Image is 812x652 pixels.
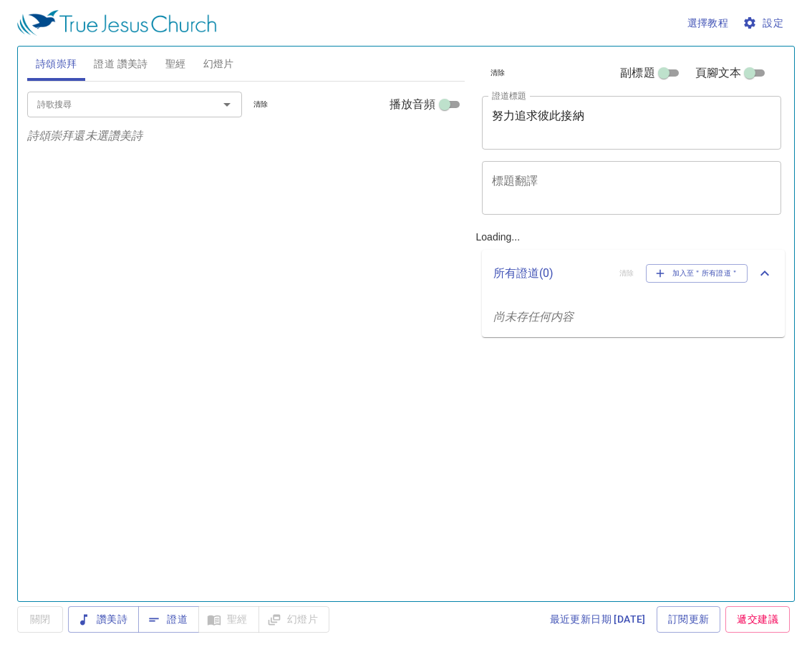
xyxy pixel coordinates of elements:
[482,250,786,297] div: 所有證道(0)清除加入至＂所有證道＂
[550,610,646,628] span: 最近更新日期 [DATE]
[492,109,772,136] textarea: 努力追求彼此接納
[620,64,654,82] span: 副標題
[490,67,506,79] span: 清除
[17,10,216,36] img: True Jesus Church
[165,55,186,73] span: 聖經
[544,606,652,633] a: 最近更新日期 [DATE]
[655,267,739,280] span: 加入至＂所有證道＂
[482,64,514,82] button: 清除
[745,14,783,32] span: 設定
[682,10,735,37] button: 選擇教程
[668,610,710,628] span: 訂閱更新
[36,55,77,73] span: 詩頌崇拜
[138,606,199,633] button: 證道
[253,98,269,111] span: 清除
[725,606,790,633] a: 遞交建議
[68,606,139,633] button: 讚美詩
[687,14,729,32] span: 選擇教程
[27,129,143,142] i: 詩頌崇拜還未選讚美詩
[695,64,742,82] span: 頁腳文本
[493,265,608,282] p: 所有證道 ( 0 )
[245,96,277,113] button: 清除
[150,610,188,628] span: 證道
[740,10,789,37] button: 設定
[493,310,574,323] i: 尚未存任何内容
[217,94,237,115] button: Open
[737,610,778,628] span: 遞交建議
[94,55,148,73] span: 證道 讚美詩
[470,41,791,595] div: Loading...
[646,264,748,283] button: 加入至＂所有證道＂
[203,55,234,73] span: 幻燈片
[390,96,436,113] span: 播放音頻
[657,606,721,633] a: 訂閱更新
[79,610,127,628] span: 讚美詩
